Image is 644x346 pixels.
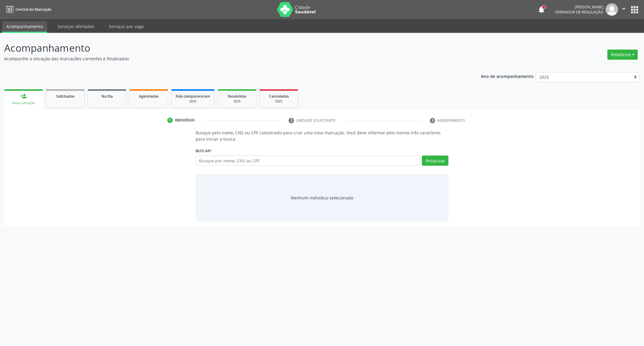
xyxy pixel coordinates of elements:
span: Resolvidos [228,94,246,99]
span: Não compareceram [176,94,210,99]
div: 2025 [176,99,210,104]
div: Indivíduo [175,118,195,123]
span: Solicitados [56,94,75,99]
div: Nova marcação [8,101,39,105]
span: Central de Marcação [16,7,51,12]
div: person_add [20,93,27,99]
span: Agendados [139,94,159,99]
i:  [620,5,627,12]
button: notifications [537,5,546,14]
div: 2025 [264,99,294,104]
p: Ano de acompanhamento [481,72,534,80]
span: Operador de regulação [555,10,603,15]
span: Na fila [101,94,113,99]
div: Nenhum indivíduo selecionado [291,195,353,201]
a: Serviços por vaga [105,21,148,32]
a: Central de Marcação [4,4,51,14]
button: apps [629,4,640,15]
p: Busque pelo nome, CNS ou CPF cadastrado para criar uma nova marcação. Você deve informar pelo men... [196,130,449,142]
button: Relatórios [607,50,638,60]
label: Buscar [196,146,212,156]
button: Pesquisar [422,156,448,166]
p: Acompanhe a situação das marcações correntes e finalizadas [4,56,449,62]
a: Serviços ofertados [53,21,98,32]
p: Acompanhamento [4,41,449,56]
a: Acompanhamento [2,21,47,33]
span: Cancelados [269,94,289,99]
div: 1 [167,118,173,123]
div: [PERSON_NAME] [555,4,603,10]
input: Busque por nome, CNS ou CPF [196,156,420,166]
img: img [606,3,618,16]
button:  [618,3,629,16]
div: 2025 [222,99,252,104]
